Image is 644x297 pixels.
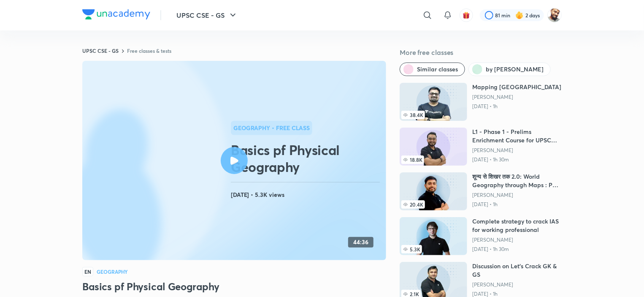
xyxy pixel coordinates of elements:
[472,262,562,279] h6: Discussion on Let's Crack GK & GS
[468,63,551,76] button: by Sudarshan Gurjar
[401,245,422,253] span: 5.3K
[472,246,562,253] p: [DATE] • 1h 30m
[472,147,562,154] a: [PERSON_NAME]
[472,103,561,110] p: [DATE] • 1h
[486,65,544,74] span: by Sudarshan Gurjar
[82,280,386,293] h3: Basics pf Physical Geography
[472,217,562,234] h6: Complete strategy to crack IAS for working professional
[401,155,424,164] span: 18.8K
[400,63,465,76] button: Similar classes
[82,9,150,19] img: Company Logo
[82,267,93,276] span: EN
[472,192,562,199] a: [PERSON_NAME]
[171,7,243,24] button: UPSC CSE - GS
[400,47,562,57] h5: More free classes
[460,8,473,22] button: avatar
[97,269,128,274] h4: Geography
[82,9,150,22] a: Company Logo
[463,11,470,19] img: avatar
[472,156,562,163] p: [DATE] • 1h 30m
[353,239,368,246] h4: 44:36
[231,189,383,200] h4: [DATE] • 5.3K views
[82,47,119,54] a: UPSC CSE - GS
[401,111,425,119] span: 38.4K
[472,128,562,144] h6: L1 - Phase 1 - Prelims Enrichment Course for UPSC 2024 - [PERSON_NAME]
[472,94,561,101] a: [PERSON_NAME]
[231,142,383,175] h2: Basics pf Physical Geography
[515,11,524,19] img: streak
[472,281,562,288] a: [PERSON_NAME]
[472,172,562,189] h6: शून्य से शिखर तक 2.0: World Geography through Maps : Part I
[472,83,561,91] h6: Mapping [GEOGRAPHIC_DATA]
[472,201,562,208] p: [DATE] • 1h
[127,47,171,54] a: Free classes & tests
[547,8,562,22] img: Sumit Kumar
[401,200,425,209] span: 20.4K
[417,65,458,74] span: Similar classes
[472,237,562,243] a: [PERSON_NAME]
